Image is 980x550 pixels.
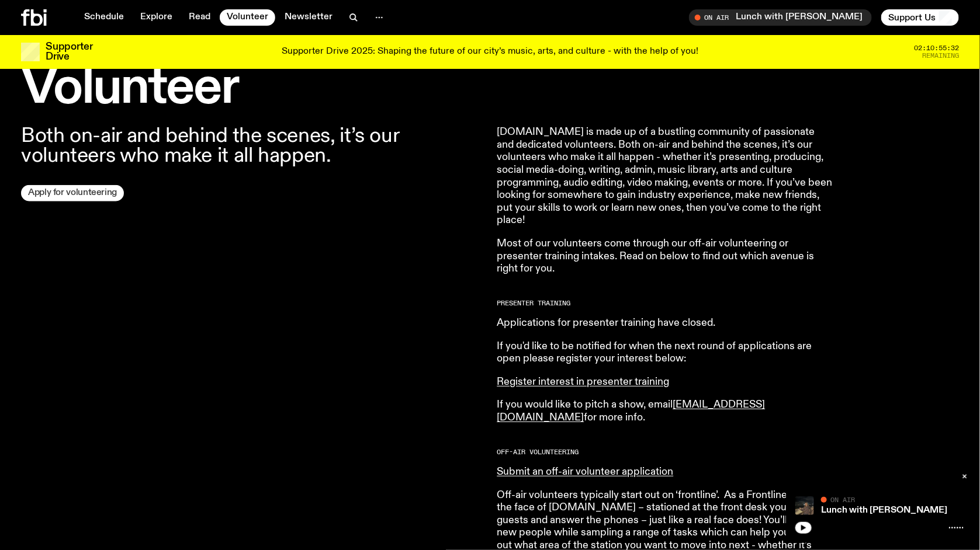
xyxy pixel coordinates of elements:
h1: Volunteer [21,65,483,112]
p: Most of our volunteers come through our off-air volunteering or presenter training intakes. Read ... [497,238,834,276]
button: Support Us [881,9,959,26]
a: Explore [133,9,179,26]
h2: Presenter Training [497,300,834,307]
a: Volunteer [220,9,275,26]
button: On AirLunch with [PERSON_NAME] [689,9,872,26]
h2: Off-Air Volunteering [497,449,834,455]
span: Remaining [922,53,959,59]
a: Newsletter [278,9,340,26]
img: Izzy Page stands above looking down at Opera Bar. She poses in front of the Harbour Bridge in the... [795,496,814,515]
a: Apply for volunteering [21,185,124,201]
a: Read [182,9,217,26]
a: Submit an off-air volunteer application [497,467,674,477]
a: Lunch with [PERSON_NAME] [821,506,947,515]
span: Support Us [888,12,936,23]
a: Schedule [77,9,131,26]
p: If you'd like to be notified for when the next round of applications are open please register you... [497,340,834,365]
span: 02:10:55:32 [914,45,959,51]
p: Applications for presenter training have closed. [497,317,834,330]
p: Both on-air and behind the scenes, it’s our volunteers who make it all happen. [21,126,483,166]
p: Supporter Drive 2025: Shaping the future of our city’s music, arts, and culture - with the help o... [282,47,698,57]
p: If you would like to pitch a show, email for more info. [497,399,834,424]
a: Register interest in presenter training [497,377,670,387]
p: [DOMAIN_NAME] is made up of a bustling community of passionate and dedicated volunteers. Both on-... [497,126,834,227]
span: On Air [830,496,855,503]
h3: Supporter Drive [46,42,92,62]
